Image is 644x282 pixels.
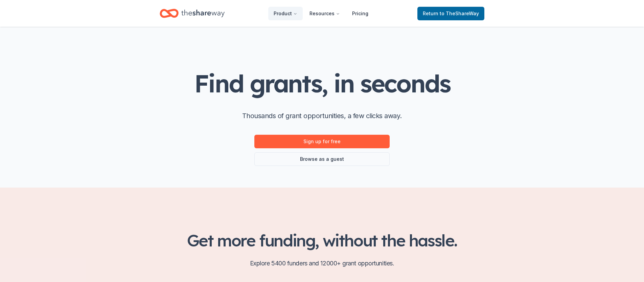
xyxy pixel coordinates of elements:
a: Browse as a guest [254,152,390,166]
h2: Get more funding, without the hassle. [160,231,484,250]
button: Product [268,7,303,20]
p: Explore 5400 funders and 12000+ grant opportunities. [160,258,484,269]
p: Thousands of grant opportunities, a few clicks away. [242,110,402,121]
a: Returnto TheShareWay [417,7,484,20]
a: Sign up for free [254,135,390,148]
h1: Find grants, in seconds [194,70,450,97]
a: Pricing [347,7,374,20]
span: to TheShareWay [440,10,479,16]
span: Return [423,9,479,18]
a: Home [160,5,225,21]
button: Resources [304,7,345,20]
nav: Main [268,5,374,21]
